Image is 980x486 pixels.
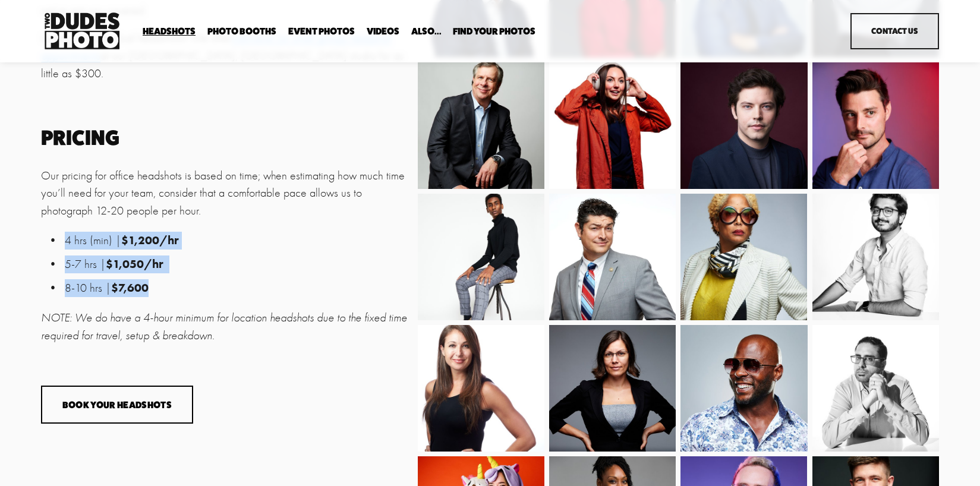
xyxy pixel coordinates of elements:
a: Event Photos [288,26,355,37]
img: 12-22_KimSawyer_21-10-06_0755.jpg [418,315,544,478]
img: AdamWeiss_22-02-04_0926.jpg [530,194,696,320]
img: TonyAntoccia_24-07-17_GitHubRKO_5524.jpg [812,62,939,253]
span: Headshots [143,27,196,36]
img: AlliKnapp_19-07-16_1496.jpg [549,56,676,208]
h2: Pricing [41,127,411,147]
img: AlHussien_21-06-18_812.jpg [782,325,969,452]
img: MichaelDwyer_21-07-27_1660.jpg [657,325,831,452]
span: Also... [411,27,442,36]
img: LesleySavin_22-03-07_0330.jpg [680,173,807,363]
a: folder dropdown [453,26,535,37]
a: folder dropdown [143,26,196,37]
a: Videos [367,26,399,37]
p: Our pricing for office headshots is based on time; when estimating how much time you’ll need for ... [41,167,411,220]
img: alanalemarchand_21-07-29_222.jpg [529,325,686,452]
span: Find Your Photos [453,27,535,36]
img: 220412_HitachiVantara_Scott_Strubel_22-04-12_0151.jpg [418,55,544,213]
a: folder dropdown [207,26,276,37]
button: Book Your Headshots [41,386,193,424]
a: Contact Us [850,13,939,50]
p: 8-10 hrs | [65,279,411,297]
strong: $1,200/hr [121,233,179,247]
img: 210804_AshwinRaoccc0247[BW].jpg [812,178,939,324]
img: Two Dudes Photo | Headshots, Portraits &amp; Photo Booths [41,10,123,52]
p: 4 hrs (min) | [65,232,411,250]
span: Photo Booths [207,27,276,36]
img: AdamErickson_21-10-20_1136.jpg [674,62,833,189]
a: folder dropdown [411,26,442,37]
strong: $7,600 [111,280,149,295]
img: TommyDunsmore_22-04-21_0206.jpg [418,185,544,378]
p: 5-7 hrs | [65,255,411,273]
strong: $1,050/hr [106,257,163,271]
em: NOTE: We do have a 4-hour minimum for location headshots due to the fixed time required for trave... [41,311,410,342]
